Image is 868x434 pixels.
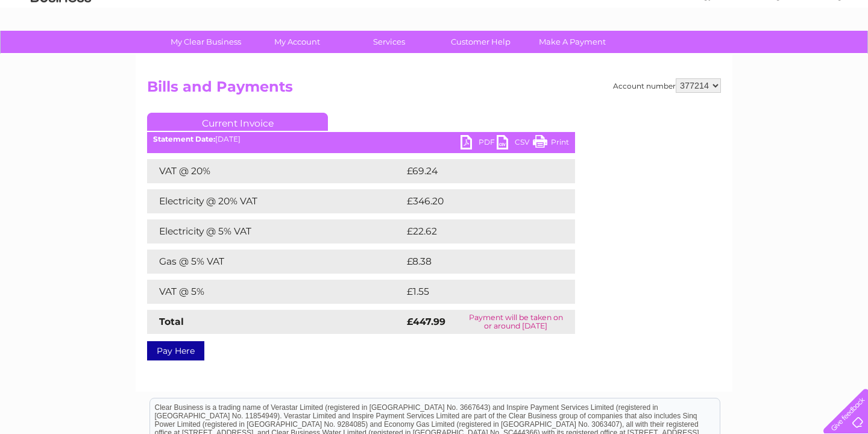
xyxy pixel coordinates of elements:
td: VAT @ 20% [147,159,404,183]
td: £69.24 [404,159,551,183]
a: Blog [763,51,781,60]
a: Telecoms [720,51,756,60]
a: 0333 014 3131 [641,6,724,21]
td: £8.38 [404,250,547,274]
a: My Account [248,31,347,53]
a: Water [656,51,679,60]
h2: Bills and Payments [147,78,721,101]
img: logo.png [30,31,92,68]
a: Pay Here [147,341,204,360]
a: Log out [828,51,857,60]
a: My Clear Business [156,31,256,53]
a: Make A Payment [523,31,622,53]
strong: Total [159,316,184,327]
td: £22.62 [404,219,550,244]
td: £346.20 [404,189,554,213]
a: Contact [788,51,817,60]
a: Services [339,31,439,53]
td: Payment will be taken on or around [DATE] [457,310,575,334]
div: Clear Business is a trading name of Verastar Limited (registered in [GEOGRAPHIC_DATA] No. 3667643... [150,7,720,58]
td: Gas @ 5% VAT [147,250,404,274]
td: VAT @ 5% [147,280,404,304]
td: Electricity @ 20% VAT [147,189,404,213]
a: CSV [497,135,533,153]
strong: £447.99 [407,316,445,327]
a: Customer Help [431,31,530,53]
a: Print [533,135,569,153]
a: PDF [461,135,497,153]
td: Electricity @ 5% VAT [147,219,404,244]
td: £1.55 [404,280,545,304]
div: [DATE] [147,135,575,143]
a: Energy [686,51,712,60]
a: Current Invoice [147,113,328,131]
div: Account number [613,78,721,93]
b: Statement Date: [153,134,215,143]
